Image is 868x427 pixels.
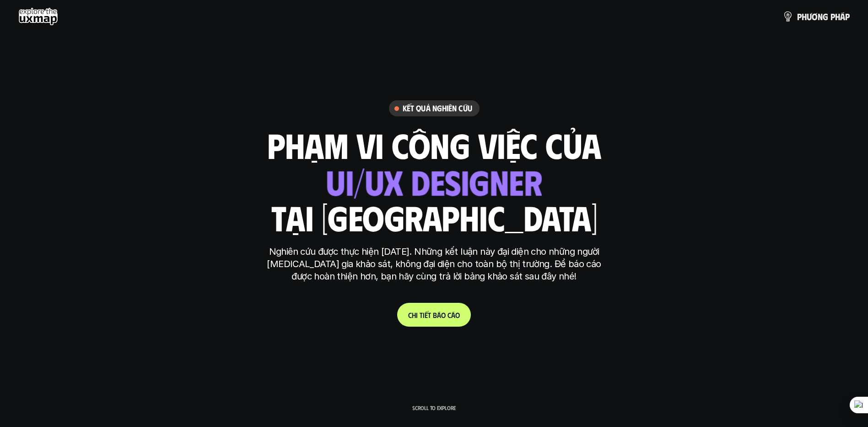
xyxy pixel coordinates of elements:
[428,311,431,319] span: t
[397,303,471,327] a: Chitiếtbáocáo
[812,11,818,22] span: ơ
[420,311,423,319] span: t
[802,11,807,22] span: h
[437,311,441,319] span: á
[271,198,597,236] h1: tại [GEOGRAPHIC_DATA]
[830,11,835,22] span: p
[441,311,446,319] span: o
[447,311,451,319] span: c
[455,311,460,319] span: o
[782,7,850,26] a: phươngpháp
[267,126,601,164] h1: phạm vi công việc của
[807,11,812,22] span: ư
[423,311,425,319] span: i
[835,11,840,22] span: h
[818,11,823,22] span: n
[823,11,828,22] span: g
[797,11,802,22] span: p
[412,311,416,319] span: h
[403,103,472,114] h6: Kết quả nghiên cứu
[263,246,606,283] p: Nghiên cứu được thực hiện [DATE]. Những kết luận này đại diện cho những người [MEDICAL_DATA] gia ...
[408,311,412,319] span: C
[433,311,437,319] span: b
[425,311,428,319] span: ế
[412,405,456,411] p: Scroll to explore
[845,11,850,22] span: p
[416,311,418,319] span: i
[451,311,455,319] span: á
[840,11,845,22] span: á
